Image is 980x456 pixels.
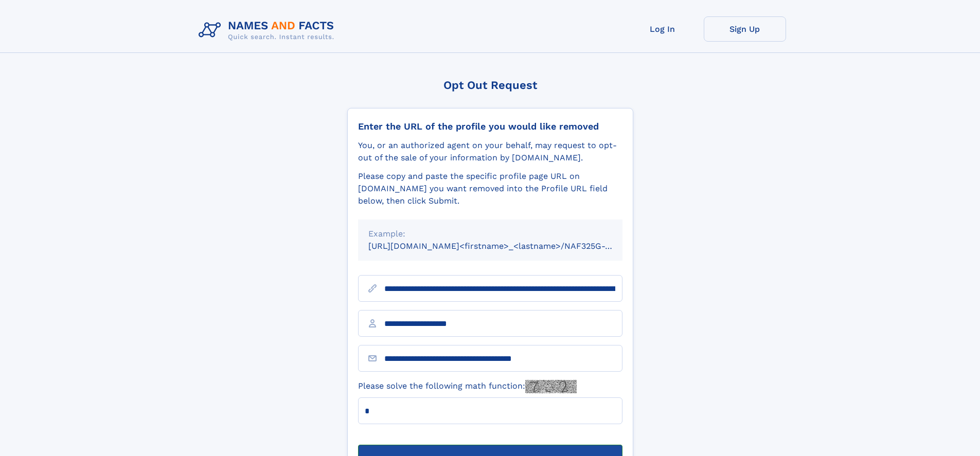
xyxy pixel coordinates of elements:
[347,79,633,92] div: Opt Out Request
[358,380,577,393] label: Please solve the following math function:
[621,16,704,42] a: Log In
[368,228,612,240] div: Example:
[358,121,622,132] div: Enter the URL of the profile you would like removed
[194,16,343,44] img: Logo Names and Facts
[358,170,622,207] div: Please copy and paste the specific profile page URL on [DOMAIN_NAME] you want removed into the Pr...
[704,16,786,42] a: Sign Up
[368,241,642,251] small: [URL][DOMAIN_NAME]<firstname>_<lastname>/NAF325G-xxxxxxxx
[358,139,622,164] div: You, or an authorized agent on your behalf, may request to opt-out of the sale of your informatio...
